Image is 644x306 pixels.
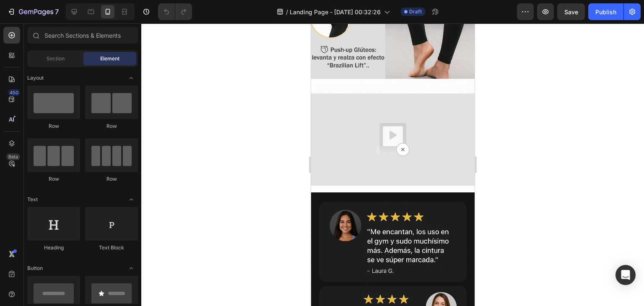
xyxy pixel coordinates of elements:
span: Button [27,265,43,272]
div: Row [85,175,138,183]
span: Layout [27,74,44,82]
span: Toggle open [125,262,138,275]
div: Publish [595,8,616,16]
span: Element [100,55,119,62]
div: Row [85,122,138,130]
span: Toggle open [125,71,138,85]
div: 450 [8,89,20,96]
div: Undo/Redo [158,3,192,20]
input: Search Sections & Elements [27,27,138,44]
span: Text [27,196,38,203]
div: Heading [27,244,80,252]
button: Save [557,3,585,20]
button: 7 [3,3,62,20]
p: 7 [55,7,59,17]
span: Toggle open [125,193,138,206]
div: Open Intercom Messenger [615,265,636,285]
span: Draft [409,8,422,16]
div: Row [27,175,80,183]
span: Save [564,8,578,16]
div: Text Block [85,244,138,252]
div: Beta [6,153,20,160]
span: / [286,8,288,16]
div: Row [27,122,80,130]
span: Landing Page - [DATE] 00:32:26 [290,8,381,16]
button: Publish [588,3,623,20]
iframe: Design area [311,23,475,306]
span: Section [47,55,65,62]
